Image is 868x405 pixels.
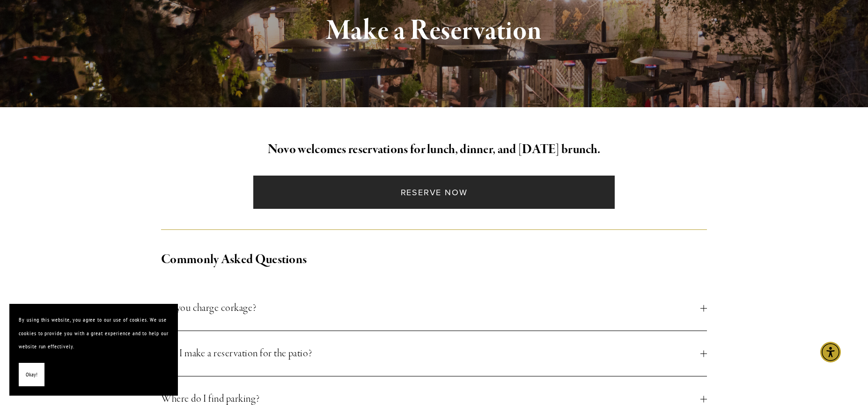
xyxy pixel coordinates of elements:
[161,250,707,270] h2: Commonly Asked Questions
[19,363,44,387] button: Okay!
[161,300,700,317] span: Do you charge corkage?
[820,342,841,362] div: Accessibility Menu
[161,140,707,160] h2: Novo welcomes reservations for lunch, dinner, and [DATE] brunch.
[161,331,707,376] button: Can I make a reservation for the patio?
[26,368,37,382] span: Okay!
[19,313,169,353] p: By using this website, you agree to our use of cookies. We use cookies to provide you with a grea...
[253,176,614,209] a: Reserve Now
[326,13,542,49] strong: Make a Reservation
[161,286,707,331] button: Do you charge corkage?
[9,304,178,396] section: Cookie banner
[161,345,700,362] span: Can I make a reservation for the patio?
